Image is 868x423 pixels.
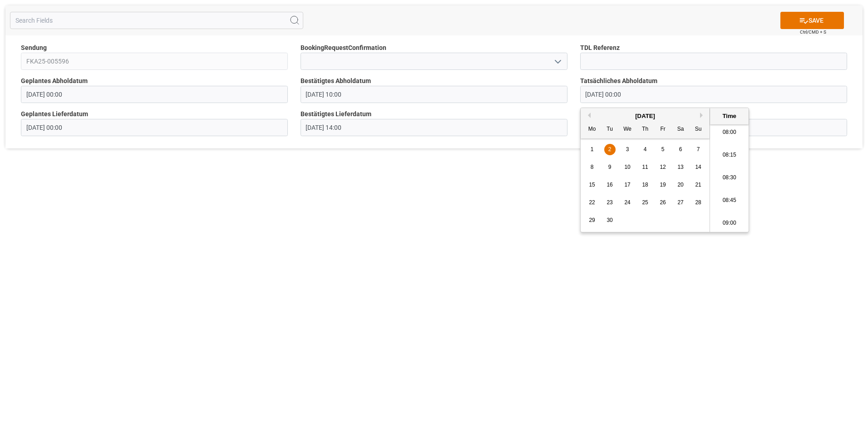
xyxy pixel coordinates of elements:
span: 25 [642,199,648,206]
div: Choose Wednesday, September 10th, 2025 [622,162,633,173]
div: Choose Tuesday, September 2nd, 2025 [604,144,616,155]
div: month 2025-09 [583,141,707,229]
div: Choose Monday, September 22nd, 2025 [587,197,598,208]
div: We [622,124,633,135]
div: Choose Tuesday, September 30th, 2025 [604,215,616,226]
span: 6 [679,146,682,152]
button: open menu [550,54,564,69]
span: 5 [661,146,665,152]
button: Next Month [700,113,705,118]
li: 08:15 [710,144,749,167]
span: 11 [642,164,648,170]
span: Tatsächliches Abholdatum [580,76,657,86]
span: 18 [642,182,648,188]
div: [DATE] [581,112,710,121]
div: Choose Monday, September 15th, 2025 [587,179,598,191]
li: 08:00 [710,121,749,144]
div: Choose Thursday, September 4th, 2025 [640,144,651,155]
div: Choose Thursday, September 11th, 2025 [640,162,651,173]
span: 30 [607,217,612,223]
span: 2 [608,146,612,152]
span: TDL Referenz [580,43,620,53]
button: SAVE [780,12,844,29]
span: 12 [660,164,666,170]
span: 9 [608,164,612,170]
input: DD.MM.YYYY HH:MM [21,86,288,103]
div: Choose Saturday, September 27th, 2025 [675,197,686,208]
div: Choose Saturday, September 6th, 2025 [675,144,686,155]
span: 14 [695,164,701,170]
span: 27 [677,199,683,206]
input: DD.MM.YYYY HH:MM [580,86,847,103]
span: 15 [589,182,595,188]
span: 28 [695,199,701,206]
div: Choose Monday, September 29th, 2025 [587,215,598,226]
input: Search Fields [10,12,303,29]
span: 29 [589,217,595,223]
span: 26 [660,199,666,206]
span: 3 [626,146,629,152]
div: Choose Friday, September 19th, 2025 [657,179,669,191]
span: 20 [677,182,683,188]
div: Choose Friday, September 12th, 2025 [657,162,669,173]
span: Geplantes Abholdatum [21,76,88,86]
div: Choose Sunday, September 14th, 2025 [693,162,704,173]
input: DD.MM.YYYY HH:MM [301,86,567,103]
li: 08:45 [710,189,749,212]
span: 1 [591,146,594,152]
div: Choose Tuesday, September 9th, 2025 [604,162,616,173]
span: Sendung [21,43,47,53]
input: DD.MM.YYYY HH:MM [301,119,567,136]
span: 10 [624,164,630,170]
div: Choose Sunday, September 21st, 2025 [693,179,704,191]
div: Choose Thursday, September 25th, 2025 [640,197,651,208]
span: Geplantes Lieferdatum [21,109,88,119]
div: Choose Thursday, September 18th, 2025 [640,179,651,191]
div: Choose Sunday, September 28th, 2025 [693,197,704,208]
div: Choose Wednesday, September 3rd, 2025 [622,144,633,155]
div: Choose Friday, September 26th, 2025 [657,197,669,208]
span: Bestätigtes Abholdatum [301,76,371,86]
span: 24 [624,199,630,206]
div: Su [693,124,704,135]
div: Tu [604,124,616,135]
span: BookingRequestConfirmation [301,43,386,53]
span: 21 [695,182,701,188]
div: Choose Wednesday, September 24th, 2025 [622,197,633,208]
div: Sa [675,124,686,135]
div: Choose Wednesday, September 17th, 2025 [622,179,633,191]
span: 7 [697,146,700,152]
div: Choose Tuesday, September 23rd, 2025 [604,197,616,208]
div: Choose Monday, September 1st, 2025 [587,144,598,155]
span: 13 [677,164,683,170]
span: 4 [644,146,647,152]
div: Th [640,124,651,135]
span: 22 [589,199,595,206]
span: 19 [660,182,666,188]
span: 23 [607,199,612,206]
div: Choose Saturday, September 13th, 2025 [675,162,686,173]
li: 08:30 [710,167,749,189]
span: 8 [591,164,594,170]
div: Time [712,112,746,121]
div: Fr [657,124,669,135]
span: Ctrl/CMD + S [800,29,826,35]
div: Choose Saturday, September 20th, 2025 [675,179,686,191]
button: Previous Month [585,113,591,118]
span: 17 [624,182,630,188]
div: Choose Sunday, September 7th, 2025 [693,144,704,155]
div: Mo [587,124,598,135]
input: DD.MM.YYYY HH:MM [21,119,288,136]
li: 09:00 [710,212,749,235]
div: Choose Monday, September 8th, 2025 [587,162,598,173]
span: Bestätigtes Lieferdatum [301,109,371,119]
div: Choose Friday, September 5th, 2025 [657,144,669,155]
div: Choose Tuesday, September 16th, 2025 [604,179,616,191]
span: 16 [607,182,612,188]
